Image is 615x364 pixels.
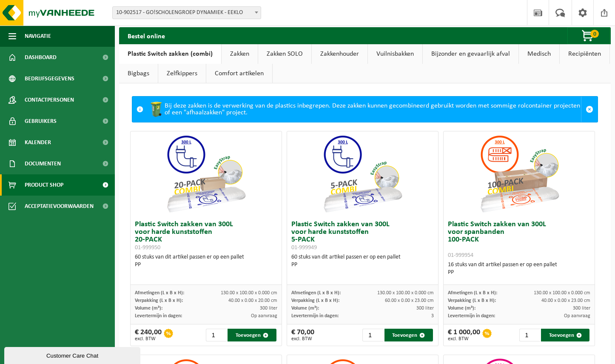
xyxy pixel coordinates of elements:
[291,329,314,341] div: € 70,00
[222,44,258,64] a: Zakken
[362,329,383,341] input: 1
[291,313,339,318] span: Levertermijn in dagen:
[368,44,422,64] a: Vuilnisbakken
[135,329,162,341] div: € 240,00
[448,269,590,276] div: PP
[519,44,559,64] a: Medisch
[448,313,495,318] span: Levertermijn in dagen:
[448,261,590,276] div: 16 stuks van dit artikel passen er op een pallet
[258,44,311,64] a: Zakken SOLO
[148,97,581,122] div: Bij deze zakken is de verwerking van de plastics inbegrepen. Deze zakken kunnen gecombineerd gebr...
[534,290,590,296] span: 130.00 x 100.00 x 0.000 cm
[541,329,589,341] button: Toevoegen
[25,111,57,132] span: Gebruikers
[448,336,480,341] span: excl. BTW
[25,26,51,47] span: Navigatie
[135,253,277,269] div: 60 stuks van dit artikel passen er op een pallet
[567,27,610,44] button: 0
[431,313,434,318] span: 3
[416,306,434,311] span: 300 liter
[206,329,227,341] input: 1
[206,64,272,83] a: Comfort artikelen
[135,306,162,311] span: Volume (m³):
[590,30,599,38] span: 0
[135,336,162,341] span: excl. BTW
[448,221,590,259] h3: Plastic Switch zakken van 300L voor spanbanden 100-PACK
[312,44,367,64] a: Zakkenhouder
[377,290,434,296] span: 130.00 x 100.00 x 0.000 cm
[135,261,277,269] div: PP
[4,345,142,364] iframe: chat widget
[158,64,206,83] a: Zelfkippers
[148,101,165,118] img: WB-0240-HPE-GN-50.png
[423,44,518,64] a: Bijzonder en gevaarlijk afval
[135,313,182,318] span: Levertermijn in dagen:
[25,196,94,217] span: Acceptatievoorwaarden
[448,306,475,311] span: Volume (m³):
[448,290,497,296] span: Afmetingen (L x B x H):
[291,221,434,251] h3: Plastic Switch zakken van 300L voor harde kunststoffen 5-PACK
[448,298,496,303] span: Verpakking (L x B x H):
[25,89,74,111] span: Contactpersonen
[25,47,57,68] span: Dashboard
[113,7,261,19] span: 10-902517 - GO!SCHOLENGROEP DYNAMIEK - EEKLO
[448,329,480,341] div: € 1 000,00
[135,290,184,296] span: Afmetingen (L x B x H):
[135,298,183,303] span: Verpakking (L x B x H):
[135,221,277,251] h3: Plastic Switch zakken van 300L voor harde kunststoffen 20-PACK
[25,174,63,196] span: Product Shop
[541,298,590,303] span: 40.00 x 0.00 x 23.00 cm
[384,329,433,341] button: Toevoegen
[581,97,598,122] a: Sluit melding
[573,306,590,311] span: 300 liter
[112,6,261,19] span: 10-902517 - GO!SCHOLENGROEP DYNAMIEK - EEKLO
[477,131,562,216] img: 01-999954
[291,306,319,311] span: Volume (m³):
[119,64,158,83] a: Bigbags
[519,329,540,341] input: 1
[163,131,248,216] img: 01-999950
[385,298,434,303] span: 60.00 x 0.00 x 23.00 cm
[560,44,609,64] a: Recipiënten
[291,253,434,269] div: 60 stuks van dit artikel passen er op een pallet
[291,261,434,269] div: PP
[228,298,277,303] span: 40.00 x 0.00 x 20.00 cm
[291,336,314,341] span: excl. BTW
[228,329,276,341] button: Toevoegen
[564,313,590,318] span: Op aanvraag
[448,252,473,259] span: 01-999954
[25,132,51,153] span: Kalender
[291,245,317,251] span: 01-999949
[221,290,277,296] span: 130.00 x 100.00 x 0.000 cm
[25,153,61,174] span: Documenten
[260,306,277,311] span: 300 liter
[251,313,277,318] span: Op aanvraag
[320,131,405,216] img: 01-999949
[119,27,174,44] h2: Bestel online
[119,44,221,64] a: Plastic Switch zakken (combi)
[25,68,74,89] span: Bedrijfsgegevens
[291,298,339,303] span: Verpakking (L x B x H):
[291,290,341,296] span: Afmetingen (L x B x H):
[135,245,160,251] span: 01-999950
